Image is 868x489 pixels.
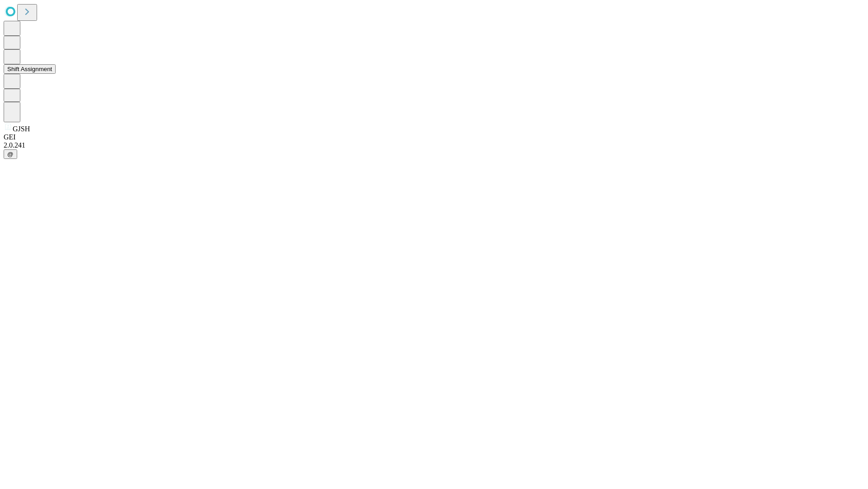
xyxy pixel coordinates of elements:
span: GJSH [13,125,30,133]
div: 2.0.241 [4,141,864,149]
div: GEI [4,133,864,141]
button: Shift Assignment [4,64,56,74]
span: @ [7,151,14,158]
button: @ [4,149,17,159]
